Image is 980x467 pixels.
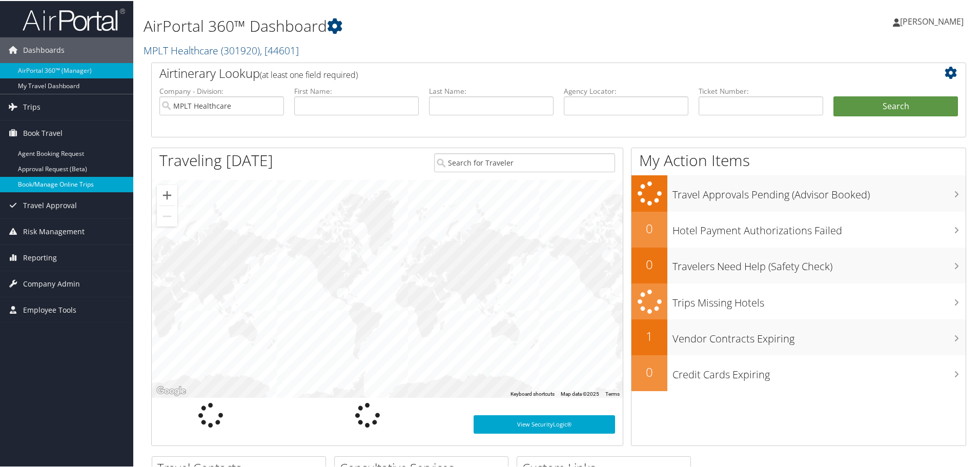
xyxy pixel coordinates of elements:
[900,15,964,26] span: [PERSON_NAME]
[474,414,615,433] a: View SecurityLogic®
[23,244,57,270] span: Reporting
[221,43,260,56] span: ( 301920 )
[699,85,823,95] label: Ticket Number:
[23,36,65,62] span: Dashboards
[672,361,966,381] h3: Credit Cards Expiring
[893,5,974,36] a: [PERSON_NAME]
[605,390,620,396] a: Terms (opens in new tab)
[672,181,966,201] h3: Travel Approvals Pending (Advisor Booked)
[429,85,554,95] label: Last Name:
[672,217,966,237] h3: Hotel Payment Authorizations Failed
[23,7,125,31] img: airportal-logo.png
[631,247,966,282] a: 0Travelers Need Help (Safety Check)
[631,149,966,170] h1: My Action Items
[564,85,688,95] label: Agency Locator:
[631,255,667,272] h2: 0
[511,390,555,397] button: Keyboard shortcuts
[631,362,667,380] h2: 0
[154,383,188,397] img: Google
[631,354,966,390] a: 0Credit Cards Expiring
[631,327,667,344] h2: 1
[260,68,358,79] span: (at least one field required)
[159,64,890,81] h2: Airtinerary Lookup
[294,85,419,95] label: First Name:
[23,270,80,296] span: Company Admin
[672,326,966,345] h3: Vendor Contracts Expiring
[260,43,299,56] span: , [ 44601 ]
[631,211,966,247] a: 0Hotel Payment Authorizations Failed
[159,149,273,170] h1: Traveling [DATE]
[631,318,966,354] a: 1Vendor Contracts Expiring
[672,290,966,309] h3: Trips Missing Hotels
[157,184,177,205] button: Zoom in
[672,253,966,273] h3: Travelers Need Help (Safety Check)
[23,119,63,145] span: Book Travel
[23,93,40,119] span: Trips
[144,43,299,56] a: MPLT Healthcare
[23,192,77,217] span: Travel Approval
[159,85,284,95] label: Company - Division:
[157,205,177,226] button: Zoom out
[23,296,76,322] span: Employee Tools
[631,174,966,211] a: Travel Approvals Pending (Advisor Booked)
[561,390,599,396] span: Map data ©2025
[23,218,85,243] span: Risk Management
[833,95,958,116] button: Search
[434,152,615,171] input: Search for Traveler
[631,282,966,319] a: Trips Missing Hotels
[154,383,188,397] a: Open this area in Google Maps (opens a new window)
[631,219,667,236] h2: 0
[144,14,697,36] h1: AirPortal 360™ Dashboard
